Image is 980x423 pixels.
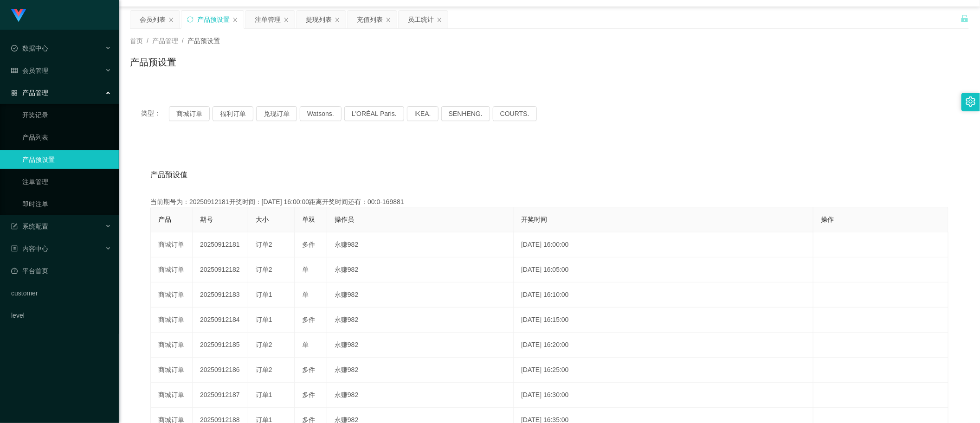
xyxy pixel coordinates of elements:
button: 兑现订单 [256,106,297,121]
span: 产品预设置 [187,37,220,45]
div: 充值列表 [357,11,383,28]
span: 首页 [130,37,143,45]
span: 单双 [302,216,315,223]
button: 商城订单 [169,106,210,121]
i: 图标: form [11,223,18,230]
span: / [182,37,184,45]
span: 单 [302,266,309,273]
span: 订单2 [256,366,272,373]
span: 类型： [141,106,169,121]
span: 产品 [158,216,171,223]
span: 订单2 [256,241,272,248]
td: [DATE] 16:25:00 [514,358,813,383]
span: 单 [302,341,309,348]
i: 图标: appstore-o [11,90,18,96]
div: 当前期号为：20250912181开奖时间：[DATE] 16:00:00距离开奖时间还有：00:0-169881 [150,197,948,207]
td: 商城订单 [151,232,193,257]
i: 图标: close [335,17,340,23]
span: 期号 [200,216,213,223]
span: 内容中心 [11,245,48,252]
td: 永赚982 [327,358,514,383]
span: 订单1 [256,391,272,398]
span: 多件 [302,241,315,248]
td: [DATE] 16:15:00 [514,308,813,333]
span: 订单1 [256,291,272,298]
td: [DATE] 16:30:00 [514,383,813,408]
div: 产品预设置 [197,11,230,28]
td: 20250912186 [193,358,248,383]
a: 产品列表 [22,128,111,147]
span: 订单2 [256,341,272,348]
i: 图标: unlock [961,14,969,23]
td: 商城订单 [151,358,193,383]
a: 开奖记录 [22,106,111,124]
span: 订单1 [256,316,272,323]
i: 图标: setting [966,96,976,107]
i: 图标: table [11,67,18,74]
span: 操作员 [335,216,354,223]
span: 单 [302,291,309,298]
i: 图标: close [437,17,442,23]
td: 20250912184 [193,308,248,333]
td: 商城订单 [151,257,193,282]
a: 即时注单 [22,195,111,213]
td: 永赚982 [327,383,514,408]
span: 数据中心 [11,45,48,52]
button: Watsons. [300,106,342,121]
div: 会员列表 [140,11,166,28]
div: 提现列表 [306,11,332,28]
span: 产品预设值 [150,169,187,180]
i: 图标: close [284,17,289,23]
button: 福利订单 [213,106,253,121]
a: 注单管理 [22,173,111,191]
td: 商城订单 [151,333,193,358]
button: SENHENG. [441,106,490,121]
i: 图标: close [232,17,238,23]
td: 20250912183 [193,282,248,308]
h1: 产品预设置 [130,55,176,69]
td: 20250912181 [193,232,248,257]
div: 员工统计 [408,11,434,28]
td: [DATE] 16:05:00 [514,257,813,282]
i: 图标: sync [187,16,193,23]
span: 系统配置 [11,223,48,230]
td: 永赚982 [327,232,514,257]
span: 多件 [302,316,315,323]
span: 产品管理 [11,89,48,96]
td: 永赚982 [327,308,514,333]
span: 多件 [302,366,315,373]
span: 订单2 [256,266,272,273]
img: logo.9652507e.png [11,9,26,22]
td: [DATE] 16:20:00 [514,333,813,358]
button: IKEA. [407,106,438,121]
a: 产品预设置 [22,150,111,169]
button: COURTS. [493,106,537,121]
td: 永赚982 [327,333,514,358]
td: [DATE] 16:10:00 [514,282,813,308]
span: / [147,37,148,45]
span: 开奖时间 [521,216,547,223]
span: 操作 [821,216,834,223]
i: 图标: close [386,17,391,23]
div: 注单管理 [255,11,281,28]
td: 商城订单 [151,383,193,408]
td: 商城订单 [151,308,193,333]
td: 商城订单 [151,282,193,308]
a: customer [11,284,111,302]
a: level [11,306,111,325]
span: 多件 [302,391,315,398]
span: 会员管理 [11,67,48,74]
i: 图标: profile [11,245,18,252]
button: L'ORÉAL Paris. [344,106,404,121]
td: 20250912182 [193,257,248,282]
span: 大小 [256,216,269,223]
i: 图标: check-circle-o [11,45,18,51]
td: 永赚982 [327,257,514,282]
i: 图标: close [168,17,174,23]
td: 20250912185 [193,333,248,358]
a: 图标: dashboard平台首页 [11,262,111,280]
td: 永赚982 [327,282,514,308]
td: 20250912187 [193,383,248,408]
span: 产品管理 [152,37,178,45]
td: [DATE] 16:00:00 [514,232,813,257]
